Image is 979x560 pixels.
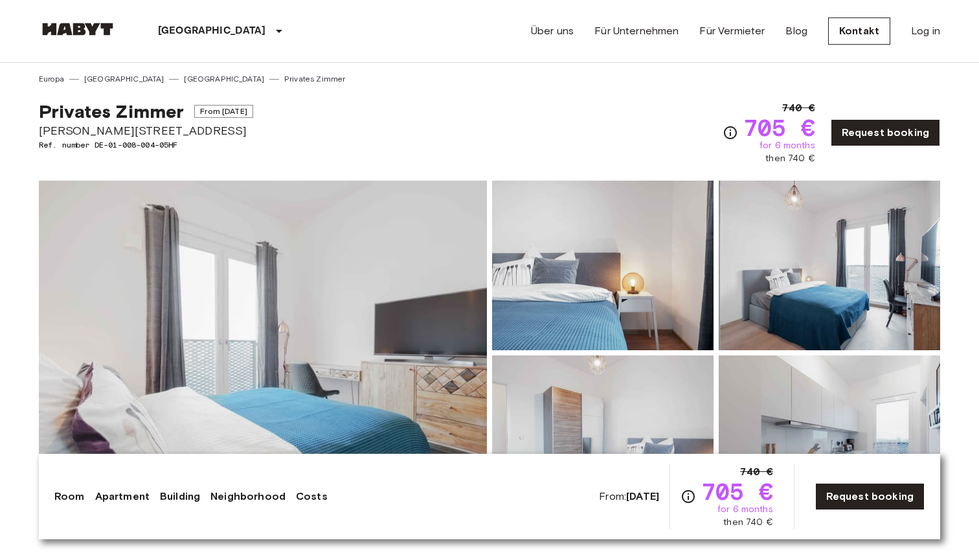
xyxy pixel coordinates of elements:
[699,23,765,39] a: Für Vermieter
[626,490,659,502] b: [DATE]
[719,355,940,525] img: Picture of unit DE-01-008-004-05HF
[39,181,487,525] img: Marketing picture of unit DE-01-008-004-05HF
[39,23,117,36] img: Habyt
[95,489,150,504] a: Apartment
[296,489,328,504] a: Costs
[158,23,266,39] p: [GEOGRAPHIC_DATA]
[39,122,253,139] span: [PERSON_NAME][STREET_ADDRESS]
[492,181,714,350] img: Picture of unit DE-01-008-004-05HF
[765,152,815,165] span: then 740 €
[785,23,807,39] a: Blog
[828,17,890,45] a: Kontakt
[210,489,286,504] a: Neighborhood
[594,23,679,39] a: Für Unternehmen
[54,489,85,504] a: Room
[701,480,773,503] span: 705 €
[39,139,253,151] span: Ref. number DE-01-008-004-05HF
[184,73,264,85] a: [GEOGRAPHIC_DATA]
[160,489,200,504] a: Building
[782,100,815,116] span: 740 €
[723,516,773,529] span: then 740 €
[492,355,714,525] img: Picture of unit DE-01-008-004-05HF
[681,489,696,504] svg: Check cost overview for full price breakdown. Please note that discounts apply to new joiners onl...
[531,23,574,39] a: Über uns
[717,503,773,516] span: for 6 months
[599,489,659,504] span: From:
[39,100,184,122] span: Privates Zimmer
[815,483,925,510] a: Request booking
[284,73,345,85] a: Privates Zimmer
[911,23,940,39] a: Log in
[740,464,773,480] span: 740 €
[39,73,64,85] a: Europa
[719,181,940,350] img: Picture of unit DE-01-008-004-05HF
[743,116,815,139] span: 705 €
[831,119,940,146] a: Request booking
[723,125,738,140] svg: Check cost overview for full price breakdown. Please note that discounts apply to new joiners onl...
[760,139,815,152] span: for 6 months
[84,73,164,85] a: [GEOGRAPHIC_DATA]
[194,105,253,118] span: From [DATE]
